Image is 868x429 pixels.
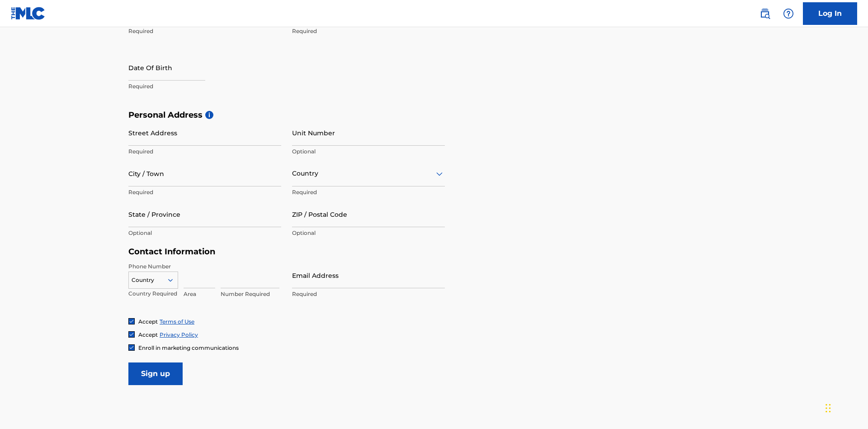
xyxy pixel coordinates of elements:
[292,188,445,196] p: Required
[759,8,770,19] img: search
[756,5,774,23] a: Public Search
[160,318,194,325] a: Terms of Use
[292,290,445,298] p: Required
[128,188,281,196] p: Required
[779,5,797,23] div: Help
[128,229,281,237] p: Optional
[292,148,445,156] p: Optional
[128,290,178,298] p: Country Required
[129,345,134,350] img: checkbox
[826,395,831,422] div: Drag
[129,319,134,324] img: checkbox
[184,290,215,298] p: Area
[138,331,158,338] span: Accept
[783,8,794,19] img: help
[221,290,279,298] p: Number Required
[128,362,183,385] input: Sign up
[128,247,445,257] h5: Contact Information
[138,344,239,351] span: Enroll in marketing communications
[292,27,445,35] p: Required
[138,318,158,325] span: Accept
[803,2,857,25] a: Log In
[128,82,281,91] p: Required
[292,229,445,237] p: Optional
[11,7,46,20] img: MLC Logo
[128,110,740,120] h5: Personal Address
[129,332,134,337] img: checkbox
[205,111,213,119] span: i
[823,386,868,429] iframe: Chat Widget
[128,148,281,156] p: Required
[128,27,281,35] p: Required
[160,331,198,338] a: Privacy Policy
